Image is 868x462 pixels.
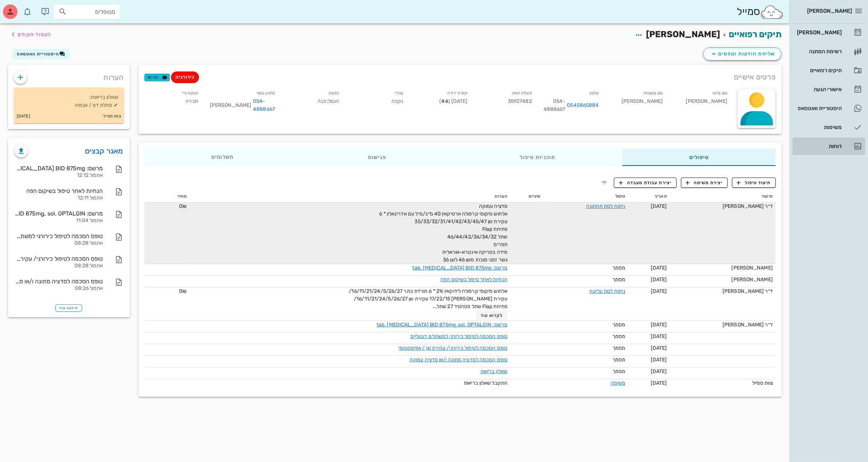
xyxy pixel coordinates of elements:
div: [PERSON_NAME] [605,88,669,118]
span: [DATE] [651,203,667,209]
span: לקרוא עוד [480,313,503,318]
div: טיפולים [622,148,776,166]
div: סמייל [737,4,784,20]
small: הופנה ע״י [182,91,198,96]
span: סדציה עמוקה אלחוש מיקומי קרפולה ארטיקאין 40 מ״ג/מ״ל עם אדרינאלין * 6 עקירת שן 35/33/32/31/41/42/4... [379,203,507,263]
span: מסמך [612,265,625,271]
div: אתמול 08:28 [15,240,103,246]
div: אתמול 12:11 [15,195,103,201]
span: [DATE] [651,345,667,351]
div: אתמול 11:04 [15,218,103,224]
th: תאריך [628,191,670,202]
span: תג [22,6,26,10]
div: [PERSON_NAME] [673,276,773,283]
div: אתמול 12:12 [15,172,103,179]
span: 35927482 [508,98,532,104]
span: [DATE] [651,368,667,374]
a: דוחות [793,137,865,155]
p: שאלון בריאות: ✔ מחלת דם / אנמיה [20,93,118,109]
th: שיניים [510,191,543,202]
div: חברה [140,88,204,118]
a: היסטוריית וואטסאפ [793,100,865,117]
small: תאריך לידה [448,91,468,96]
div: טופס הסכמה לסדציה מתונה ו/או סדציה עמוקה [15,278,103,285]
div: טופס הסכמה לטיפול כירורגי/ עקירת שן / אפיסקטומי [15,255,103,262]
div: ד״ר [PERSON_NAME] [673,202,773,210]
button: יצירת עבודת מעבדה [614,178,676,188]
span: [DATE] [651,265,667,271]
span: יצירת עבודת מעבדה [619,179,672,186]
span: [DATE] [651,333,667,339]
span: תגיות [148,74,167,81]
span: הצג עוד [59,306,78,310]
span: 0₪ [179,203,187,209]
div: אתמול 08:26 [15,286,103,292]
span: [PERSON_NAME] [646,29,720,39]
small: טלפון נוסף [257,91,275,96]
span: [DATE] [651,380,667,386]
div: משימות [795,124,842,130]
span: כירורגיה [175,71,195,83]
span: הנמל [327,98,339,104]
small: [DATE] [17,112,30,120]
a: שאלון בריאות [480,368,507,374]
button: לקרוא עוד [476,310,508,321]
span: לעמוד הקודם [17,31,51,38]
div: [PERSON_NAME] [795,30,842,35]
span: מסמך [612,345,625,351]
button: לעמוד הקודם [9,28,51,41]
th: טיפול [543,191,628,202]
a: ניתוח לסת תחתונה [586,203,626,209]
span: [DATE] [651,322,667,328]
a: משימה [611,380,626,386]
div: [PERSON_NAME] [210,97,275,113]
div: הנחיות לאחר טיפול בשיקום הפה [15,187,103,194]
span: [DATE] [651,357,667,363]
a: תיקים רפואיים [729,29,782,39]
div: אישורי הגעה [795,86,842,92]
small: שם משפחה [643,91,663,96]
small: שם פרטי [712,91,727,96]
button: הצג עוד [55,304,82,312]
button: תגיות [144,74,170,81]
span: יבנה [318,98,327,104]
div: תוכניות טיפול [453,148,622,166]
a: משימות [793,119,865,136]
img: SmileCloud logo [760,5,784,19]
button: יצירת משימה [681,178,728,188]
div: [PERSON_NAME] [669,88,733,118]
span: [PERSON_NAME] [807,8,852,14]
span: מסמך [612,276,625,283]
div: הערות [8,65,130,86]
a: מרשם: tab. [MEDICAL_DATA] BID 875mg, sol. OPTALGIN [377,322,507,328]
th: מחיר [144,191,190,202]
small: מגדר [394,91,403,96]
small: טלפון [589,91,599,96]
a: טופס הסכמה לטיפול כירורגי/ עקירת שן / אפיסקטומי [398,345,507,351]
div: רשימת המתנה [795,48,842,54]
div: 054-4888667 [544,97,599,113]
div: צוות סמייל [673,379,773,387]
span: התקבל שאלון בריאות [464,380,507,386]
div: תיקים רפואיים [795,67,842,73]
small: צוות סמייל [103,112,121,120]
span: , [327,98,328,104]
div: מרשם: tab. [MEDICAL_DATA] BID 875mg, sol. OPTALGIN [15,210,103,217]
span: אלחוש מיקומי קרפולה לידוקאין 2% * 6 הורדת כתר 16/11/21/24/5/26/27/ עקירת [PERSON_NAME] 17/22/15 ע... [349,288,507,310]
small: תעודת זהות [512,91,532,96]
a: רשימת המתנה [793,43,865,60]
a: אישורי הגעה [793,81,865,98]
div: היסטוריית וואטסאפ [795,105,842,111]
span: תיעוד טיפול [737,179,771,186]
div: פגישות [301,148,453,166]
span: שליחת הודעות וטפסים [709,50,775,58]
a: 0545865884 [567,101,599,109]
a: הנחיות לאחר טיפול בשיקום הפה [440,276,507,283]
div: מרשם: tab. [MEDICAL_DATA] BID 875mg [15,165,103,172]
a: מרשם: tab. [MEDICAL_DATA] BID 875mg [413,265,508,271]
span: היסטוריית וואטסאפ [17,51,59,57]
span: [DATE] [651,288,667,294]
span: פרטים אישיים [734,71,776,83]
small: כתובת [328,91,339,96]
span: יצירת משימה [686,179,723,186]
